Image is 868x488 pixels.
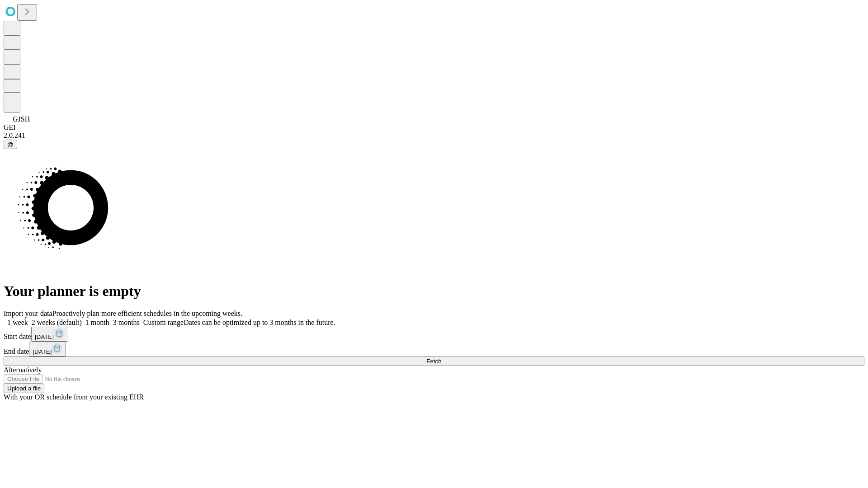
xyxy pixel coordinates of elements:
span: Proactively plan more efficient schedules in the upcoming weeks. [52,310,242,317]
span: Custom range [143,319,184,326]
div: End date [4,342,864,357]
span: [DATE] [35,333,54,340]
button: [DATE] [31,327,68,342]
h1: Your planner is empty [4,283,864,300]
span: [DATE] [33,348,52,355]
span: @ [7,141,14,148]
button: @ [4,140,17,149]
span: Alternatively [4,366,42,374]
span: GJSH [13,115,30,123]
button: [DATE] [29,342,66,357]
span: Import your data [4,310,52,317]
button: Fetch [4,357,864,366]
span: With your OR schedule from your existing EHR [4,393,144,401]
div: GEI [4,123,864,131]
div: Start date [4,327,864,342]
span: Fetch [426,358,441,365]
span: 2 weeks (default) [32,319,82,326]
div: 2.0.241 [4,131,864,140]
button: Upload a file [4,384,44,393]
span: 3 months [113,319,140,326]
span: 1 week [7,319,28,326]
span: 1 month [85,319,109,326]
span: Dates can be optimized up to 3 months in the future. [184,319,335,326]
